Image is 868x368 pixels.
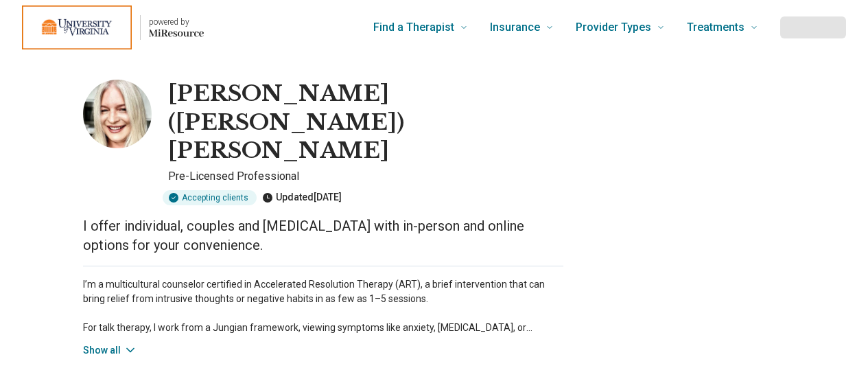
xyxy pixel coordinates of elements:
[149,16,204,27] p: powered by
[687,18,744,37] span: Treatments
[262,190,342,205] div: Updated [DATE]
[83,216,563,255] p: I offer individual, couples and [MEDICAL_DATA] with in-person and online options for your conveni...
[83,277,563,335] p: I’m a multicultural counselor certified in Accelerated Resolution Therapy (ART), a brief interven...
[22,5,204,49] a: Home page
[163,190,257,205] div: Accepting clients
[373,18,454,37] span: Find a Therapist
[490,18,540,37] span: Insurance
[168,80,563,165] h1: [PERSON_NAME] ([PERSON_NAME]) [PERSON_NAME]
[83,343,137,358] button: Show all
[168,168,563,185] p: Pre-Licensed Professional
[83,80,152,148] img: Jessica Hoffa, Pre-Licensed Professional
[576,18,651,37] span: Provider Types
